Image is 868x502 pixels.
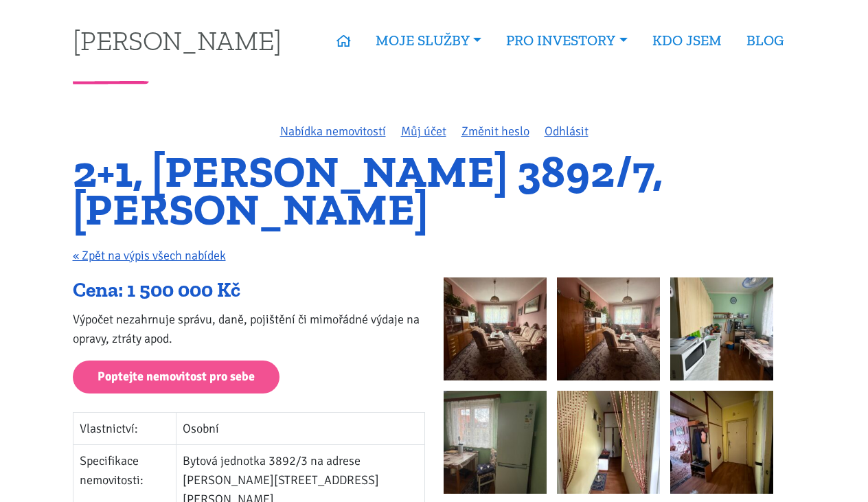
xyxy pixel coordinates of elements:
a: « Zpět na výpis všech nabídek [73,248,226,263]
td: Osobní [176,413,424,445]
a: PRO INVESTORY [494,25,639,56]
a: Odhlásit [545,124,589,139]
a: [PERSON_NAME] [73,27,282,54]
a: Nabídka nemovitostí [280,124,386,139]
h1: 2+1, [PERSON_NAME] 3892/7, [PERSON_NAME] [73,153,796,228]
a: Změnit heslo [461,124,529,139]
a: Poptejte nemovitost pro sebe [73,361,279,394]
a: BLOG [734,25,796,56]
a: KDO JSEM [640,25,734,56]
a: Můj účet [401,124,446,139]
td: Vlastnictví: [73,413,176,445]
div: Cena: 1 500 000 Kč [73,277,425,304]
p: Výpočet nezahrnuje správu, daně, pojištění či mimořádné výdaje na opravy, ztráty apod. [73,310,425,348]
a: MOJE SLUŽBY [363,25,494,56]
